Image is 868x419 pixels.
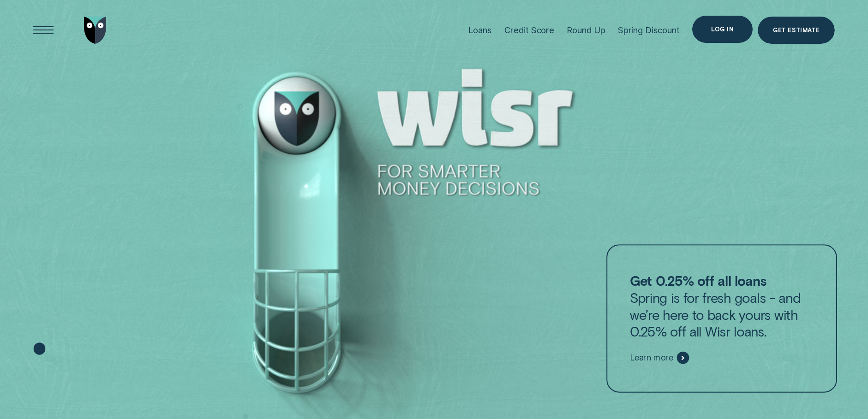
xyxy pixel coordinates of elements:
a: Get Estimate [758,17,834,44]
a: Get 0.25% off all loansSpring is for fresh goals - and we’re here to back yours with 0.25% off al... [606,245,837,393]
button: Open Menu [30,17,57,44]
div: Spring Discount [618,25,679,35]
div: Log in [711,27,734,32]
button: Log in [692,16,753,43]
div: Round Up [567,25,605,35]
div: Loans [468,25,492,35]
img: Wisr [84,17,107,44]
p: Spring is for fresh goals - and we’re here to back yours with 0.25% off all Wisr loans. [630,273,814,340]
span: Learn more [630,353,673,363]
div: Credit Score [504,25,554,35]
strong: Get 0.25% off all loans [630,273,766,289]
